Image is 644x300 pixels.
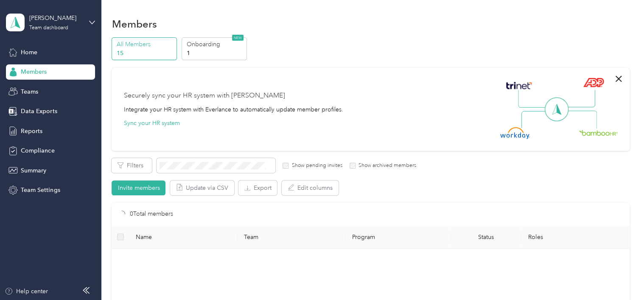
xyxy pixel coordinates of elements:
span: Reports [21,127,42,136]
p: 1 [186,49,244,58]
th: Team [237,225,345,249]
th: Name [129,225,237,249]
p: All Members [117,40,174,49]
img: Line Left Up [518,90,548,108]
img: ADP [583,78,604,87]
span: Team Settings [21,186,60,194]
iframe: Everlance-gr Chat Button Frame [596,253,644,300]
img: Line Right Down [567,111,597,129]
span: Members [21,67,47,76]
button: Update via CSV [170,181,234,195]
button: Sync your HR system [123,119,179,128]
h1: Members [112,19,157,28]
div: Team dashboard [29,25,68,31]
th: Status [451,225,521,249]
div: [PERSON_NAME] [29,14,82,22]
p: Onboarding [186,40,244,49]
button: Invite members [112,181,165,195]
label: Show pending invites [288,162,342,169]
button: Export [238,181,277,195]
img: BambooHR [579,130,618,136]
img: Workday [500,127,530,139]
th: Program [345,225,451,249]
div: Integrate your HR system with Everlance to automatically update member profiles. [123,105,343,114]
p: 0 Total members [130,209,173,219]
img: Line Right Up [566,90,595,108]
span: Name [136,233,230,241]
span: Home [21,48,37,57]
button: Help center [5,287,48,296]
span: NEW [232,35,244,41]
th: Roles [521,225,629,249]
span: Data Exports [21,107,57,116]
div: Securely sync your HR system with [PERSON_NAME] [123,91,285,101]
button: Edit columns [282,181,339,195]
button: Filters [112,158,152,173]
span: Teams [21,87,38,96]
img: Trinet [504,80,534,92]
span: Compliance [21,146,54,155]
img: Line Left Down [521,111,551,128]
span: Summary [21,166,46,175]
p: 15 [117,49,174,58]
label: Show archived members [356,162,416,169]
